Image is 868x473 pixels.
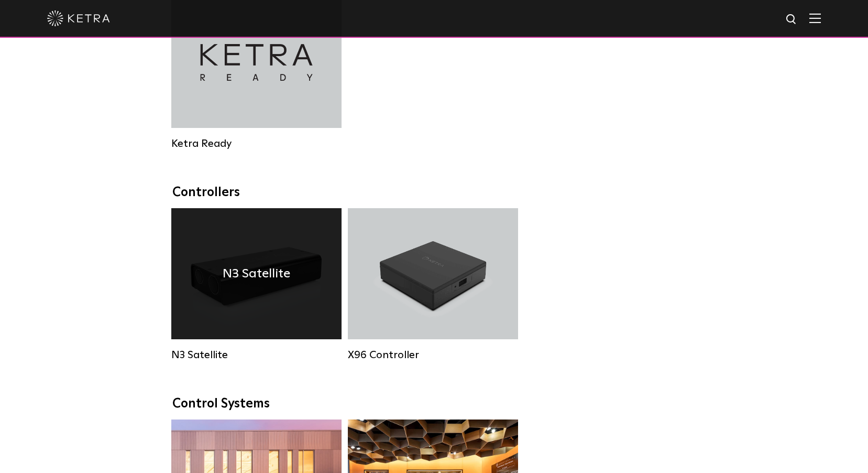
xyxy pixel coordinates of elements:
img: Hamburger%20Nav.svg [809,13,821,23]
img: search icon [785,13,798,26]
div: Ketra Ready [171,137,342,150]
img: ketra-logo-2019-white [47,10,110,26]
a: N3 Satellite N3 Satellite [171,208,342,361]
h4: N3 Satellite [223,264,290,284]
div: Control Systems [172,396,696,412]
a: X96 Controller X96 Controller [348,208,518,361]
div: X96 Controller [348,349,518,361]
div: Controllers [172,185,696,200]
div: N3 Satellite [171,349,342,361]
